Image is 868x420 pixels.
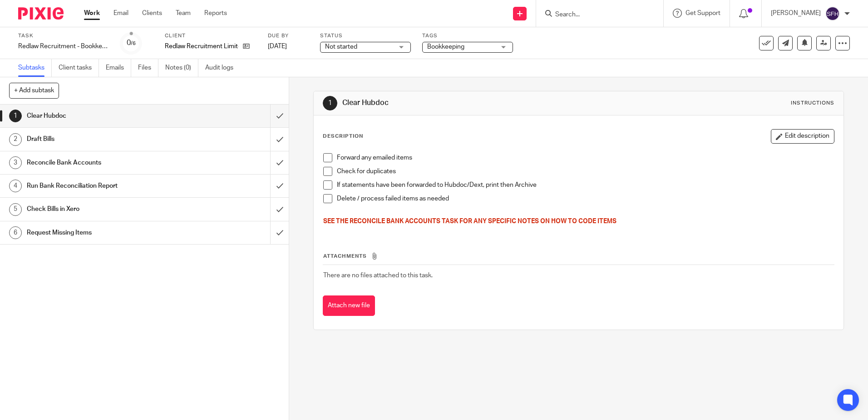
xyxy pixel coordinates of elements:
[27,202,183,216] h1: Check Bills in Xero
[268,43,287,50] span: [DATE]
[27,226,183,240] h1: Request Missing Items
[59,59,99,77] a: Client tasks
[323,295,375,316] button: Attach new file
[176,9,191,18] a: Team
[323,254,367,259] span: Attachments
[165,42,238,51] p: Redlaw Recruitment Limited
[791,100,834,107] div: Instructions
[142,9,162,18] a: Clients
[18,7,64,20] img: Pixie
[9,133,22,146] div: 2
[9,203,22,216] div: 5
[323,272,433,279] span: There are no files attached to this task.
[323,96,337,110] div: 1
[9,180,22,192] div: 4
[320,32,411,40] label: Status
[323,218,616,225] span: SEE THE RECONCILE BANK ACCOUNTS TASK FOR ANY SPECIFIC NOTES ON HOW TO CODE ITEMS
[825,6,840,21] img: svg%3E
[27,156,183,170] h1: Reconcile Bank Accounts
[337,153,833,162] p: Forward any emailed items
[325,44,357,50] span: Not started
[9,226,22,239] div: 6
[84,9,100,18] a: Work
[165,59,198,77] a: Notes (0)
[27,109,183,123] h1: Clear Hubdoc
[9,83,59,98] button: + Add subtask
[18,59,52,77] a: Subtasks
[165,32,256,40] label: Client
[205,59,240,77] a: Audit logs
[18,42,109,51] div: Redlaw Recruitment - Bookkeeping - Weekly
[337,167,833,176] p: Check for duplicates
[554,11,636,19] input: Search
[771,129,834,144] button: Edit description
[323,133,363,140] p: Description
[427,44,464,50] span: Bookkeeping
[422,32,513,40] label: Tags
[131,41,136,46] small: /6
[337,194,833,203] p: Delete / process failed items as needed
[127,38,136,48] div: 0
[27,179,183,193] h1: Run Bank Reconciliation Report
[9,110,22,122] div: 1
[342,98,598,108] h1: Clear Hubdoc
[9,156,22,169] div: 3
[138,59,158,77] a: Files
[686,10,720,16] span: Get Support
[268,32,309,40] label: Due by
[18,32,109,40] label: Task
[113,9,128,18] a: Email
[337,180,833,190] p: If statements have been forwarded to Hubdoc/Dext, print then Archive
[27,132,183,146] h1: Draft Bills
[106,59,131,77] a: Emails
[771,9,821,18] p: [PERSON_NAME]
[204,9,227,18] a: Reports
